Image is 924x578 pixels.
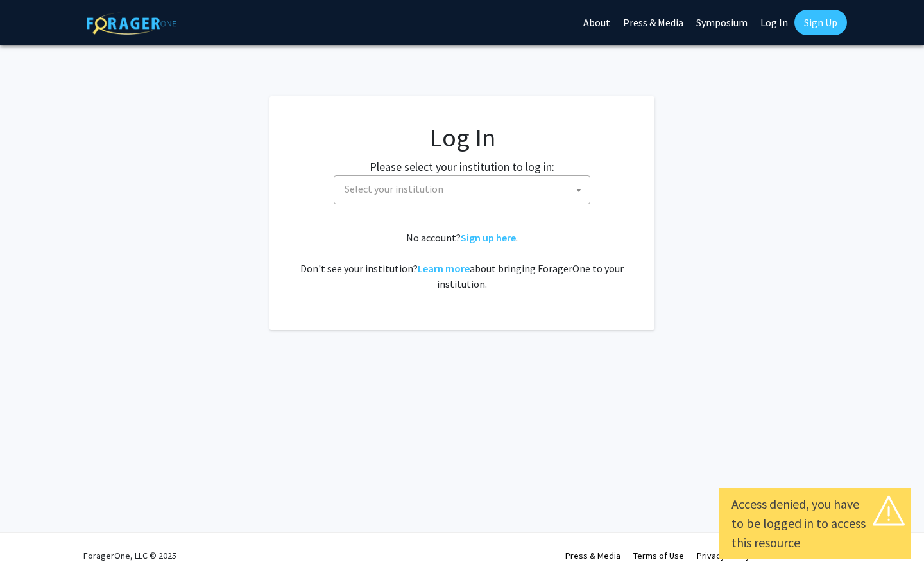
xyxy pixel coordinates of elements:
[295,122,629,153] h1: Log In
[697,550,750,561] a: Privacy Policy
[339,176,590,202] span: Select your institution
[87,12,176,35] img: ForagerOne Logo
[461,231,516,244] a: Sign up here
[633,550,684,561] a: Terms of Use
[334,175,590,204] span: Select your institution
[370,158,554,175] label: Please select your institution to log in:
[418,262,470,275] a: Learn more about bringing ForagerOne to your institution
[565,550,620,561] a: Press & Media
[794,10,847,35] a: Sign Up
[83,533,176,578] div: ForagerOne, LLC © 2025
[345,182,443,195] span: Select your institution
[295,230,629,292] div: No account? . Don't see your institution? about bringing ForagerOne to your institution.
[732,495,898,552] div: Access denied, you have to be logged in to access this resource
